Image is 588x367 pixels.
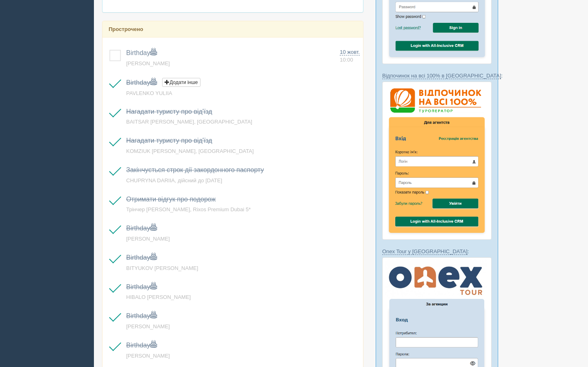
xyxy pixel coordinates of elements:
a: [PERSON_NAME] [126,60,170,66]
a: Onex Tour у [GEOGRAPHIC_DATA] [382,248,468,255]
a: PAVLENKO YULIIA [126,90,172,96]
a: Трінчер [PERSON_NAME], Rixos Premium Dubai 5* [126,206,251,212]
p: : [382,248,492,255]
a: Нагадати туристу про від'їзд [126,137,212,144]
a: [PERSON_NAME] [126,353,170,359]
a: Birthday [126,312,157,319]
a: Birthday [126,79,157,86]
a: Birthday [126,283,157,290]
a: 10 жовт. 10:00 [340,49,360,64]
a: Birthday [126,49,157,56]
a: CHUPRYNA DARIIA, дійсний до [DATE] [126,177,222,183]
span: 10 жовт. [340,49,360,55]
button: Додати інше [162,78,200,87]
a: [PERSON_NAME] [126,236,170,242]
a: Нагадати туристу про від'їзд [126,108,212,115]
a: Закінчується строк дії закордонного паспорту [126,166,264,173]
a: BAITSAR [PERSON_NAME], [GEOGRAPHIC_DATA] [126,119,252,125]
img: %D0%B2%D1%96%D0%B4%D0%BF%D0%BE%D1%87%D0%B8%D0%BD%D0%BE%D0%BA-%D0%BD%D0%B0-%D0%B2%D1%81%D1%96-100-... [382,82,492,240]
a: Birthday [126,342,157,349]
a: KOMZIUK [PERSON_NAME], [GEOGRAPHIC_DATA] [126,148,254,154]
p: : [382,72,492,80]
span: 10:00 [340,57,353,63]
a: Відпочинок на всі 100% в [GEOGRAPHIC_DATA] [382,73,501,79]
a: Birthday [126,225,157,232]
a: Birthday [126,254,157,261]
b: Прострочено [109,26,143,32]
a: BITYUKOV [PERSON_NAME] [126,265,198,271]
a: [PERSON_NAME] [126,323,170,329]
a: Отримати відгук про подорож [126,196,216,203]
a: HIBALO [PERSON_NAME] [126,294,191,300]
